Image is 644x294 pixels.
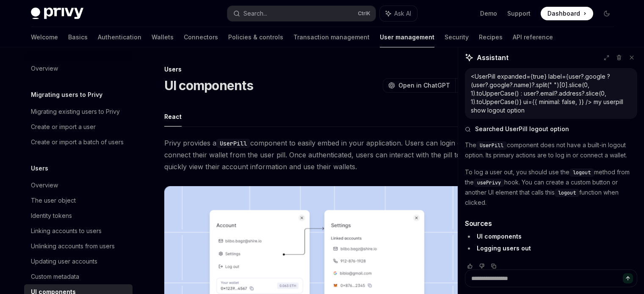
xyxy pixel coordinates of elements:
a: API reference [513,27,553,47]
div: Overview [31,180,58,190]
button: Open in ChatGPT [383,78,455,93]
div: The user object [31,195,76,206]
span: Privy provides a component to easily embed in your application. Users can login or connect their ... [164,137,470,173]
a: Wallets [152,27,174,47]
a: Overview [24,178,133,193]
a: Custom metadata [24,269,133,284]
button: Toggle dark mode [600,7,614,20]
span: UserPill [480,142,503,149]
span: Open in ChatGPT [398,81,450,90]
a: Transaction management [293,27,370,47]
div: Create or import a batch of users [31,137,124,147]
div: Custom metadata [31,272,79,282]
a: Authentication [98,27,141,47]
code: UserPill [216,139,250,148]
span: usePrivy [477,179,501,186]
button: Search...CtrlK [227,6,376,21]
a: Recipes [479,27,503,47]
button: Searched UserPill logout option [465,125,637,133]
h5: Users [31,163,48,173]
a: Create or import a user [24,119,133,135]
a: Security [445,27,469,47]
div: <UserPill expanded={true} label={user?.google ? (user?.google?.name)?.split(" ")[0].slice(0, 1).t... [471,72,631,115]
a: Overview [24,61,133,76]
a: Basics [68,27,88,47]
h1: UI components [164,78,253,93]
p: The component does not have a built-in logout option. Its primary actions are to log in or connec... [465,140,637,160]
img: dark logo [31,8,83,19]
a: Connectors [184,27,218,47]
span: Ctrl K [358,10,370,17]
div: Unlinking accounts from users [31,241,115,251]
a: Identity tokens [24,208,133,223]
p: To log a user out, you should use the method from the hook. You can create a custom button or ano... [465,167,637,208]
a: Welcome [31,27,58,47]
button: React [164,107,182,126]
div: Identity tokens [31,211,72,221]
a: Unlinking accounts from users [24,239,133,254]
div: Search... [243,8,267,19]
div: Users [164,65,470,74]
button: Ask AI [380,6,417,21]
div: Linking accounts to users [31,226,102,236]
a: Logging users out [477,245,531,252]
a: Migrating existing users to Privy [24,104,133,119]
div: Updating user accounts [31,256,97,267]
a: Support [507,9,531,18]
a: User management [380,27,434,47]
a: Policies & controls [228,27,283,47]
a: Updating user accounts [24,254,133,269]
a: Dashboard [541,7,593,20]
h5: Migrating users to Privy [31,90,102,100]
span: Ask AI [394,9,411,18]
a: UI components [477,233,522,240]
span: Dashboard [547,9,580,18]
span: Searched UserPill logout option [475,125,569,133]
div: Overview [31,63,58,74]
span: Assistant [477,52,509,63]
a: The user object [24,193,133,208]
span: logout [573,169,591,176]
div: Migrating existing users to Privy [31,107,120,117]
span: logout [558,190,576,196]
a: Demo [480,9,497,18]
div: Create or import a user [31,122,96,132]
a: Linking accounts to users [24,223,133,239]
button: Send message [623,273,633,283]
h3: Sources [465,218,637,228]
a: Create or import a batch of users [24,135,133,150]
